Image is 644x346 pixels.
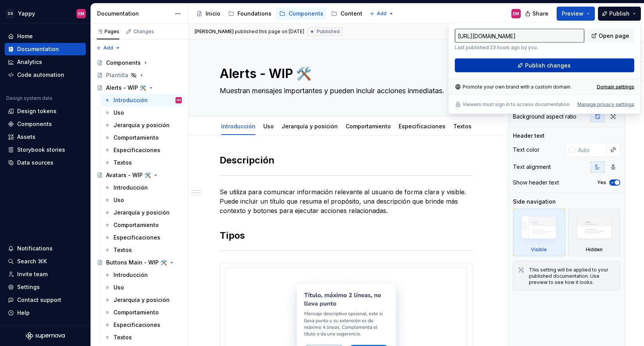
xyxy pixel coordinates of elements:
[101,144,185,156] a: Especificaciones
[218,64,471,83] textarea: Alerts - WIP 🛠️
[455,44,584,51] p: Last published 23 hours ago by you.
[101,269,185,281] a: Introducción
[341,10,362,18] div: Content
[562,10,584,18] span: Preview
[597,84,634,90] a: Domain settings
[5,156,86,169] a: Data sources
[106,84,146,92] div: Alerts - WIP 🛠️
[235,28,304,35] div: published this page on [DATE]
[342,118,394,134] div: Comportamiento
[17,146,65,154] div: Storybook stories
[114,234,160,241] div: Especificaciones
[101,119,185,131] a: Jerarquía y posición
[260,118,277,134] div: Uso
[513,113,577,121] div: Background aspect ratio
[101,231,185,244] a: Especificaciones
[225,7,275,20] a: Foundations
[220,154,473,167] h2: Descripción
[101,306,185,319] a: Comportamiento
[177,96,181,104] div: EM
[289,10,323,18] div: Components
[399,123,445,130] a: Especificaciones
[513,179,559,186] div: Show header text
[17,296,61,304] div: Contact support
[101,281,185,294] a: Uso
[525,62,571,69] span: Publish changes
[106,171,151,179] div: Avatars - WIP 🛠️
[17,309,30,317] div: Help
[17,120,52,128] div: Components
[513,163,551,171] div: Text alignment
[455,84,571,90] div: Promote your own brand with a custom domain.
[114,134,159,142] div: Comportamiento
[597,179,606,186] label: Yes
[193,7,224,20] a: Inicio
[114,334,132,341] div: Textos
[114,109,124,117] div: Uso
[5,30,86,43] a: Home
[531,247,547,253] div: Visible
[5,144,86,156] a: Storybook stories
[114,321,160,329] div: Especificaciones
[17,159,53,167] div: Data sources
[521,7,554,21] button: Share
[238,10,271,18] div: Foundations
[5,69,86,81] a: Code automation
[396,118,449,134] div: Especificaciones
[220,187,473,215] p: Se utiliza para comunicar información relevante al usuario de forma clara y visible. Puede inclui...
[17,32,33,40] div: Home
[114,284,124,291] div: Uso
[367,8,396,19] button: Add
[5,307,86,319] button: Help
[94,256,185,269] a: Buttons Main - WIP 🛠️
[94,69,185,82] a: Plantilla
[577,101,634,108] div: Manage privacy settings
[5,281,86,293] a: Settings
[114,146,160,154] div: Especificaciones
[106,259,167,266] div: Buttons Main - WIP 🛠️
[5,9,15,18] div: DS
[101,206,185,219] a: Jerarquía y posición
[609,10,630,18] span: Publish
[101,294,185,306] a: Jerarquía y posición
[17,58,42,66] div: Analytics
[17,270,48,278] div: Invite team
[575,143,607,157] input: Auto
[114,159,132,167] div: Textos
[114,121,170,129] div: Jerarquía y posición
[463,101,571,108] p: Viewers must sign in to access documentation.
[5,268,86,280] a: Invite team
[101,331,185,344] a: Textos
[114,246,132,254] div: Textos
[114,196,124,204] div: Uso
[101,156,185,169] a: Textos
[532,10,548,18] span: Share
[106,59,141,67] div: Components
[557,7,595,21] button: Preview
[6,95,52,101] div: Design system data
[114,184,148,192] div: Introducción
[114,221,159,229] div: Comportamiento
[513,11,519,17] div: EM
[94,169,185,181] a: Avatars - WIP 🛠️
[103,45,113,51] span: Add
[97,28,119,35] div: Pages
[5,131,86,143] a: Assets
[195,28,234,35] span: [PERSON_NAME]
[276,7,326,20] a: Components
[5,118,86,130] a: Components
[221,123,255,130] a: Introducción
[5,242,86,255] button: Notifications
[78,11,84,17] div: EM
[133,28,154,35] div: Changes
[114,296,170,304] div: Jerarquía y posición
[26,332,65,340] a: Supernova Logo
[450,118,475,134] div: Textos
[513,198,556,206] div: Side navigation
[218,118,259,134] div: Introducción
[17,45,59,53] div: Documentation
[2,5,89,22] button: DSYappyEM
[513,146,539,154] div: Text color
[114,209,170,216] div: Jerarquía y posición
